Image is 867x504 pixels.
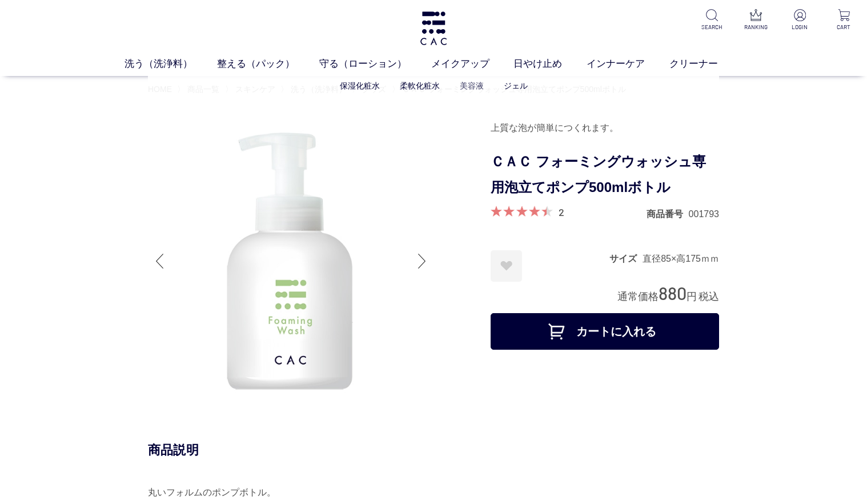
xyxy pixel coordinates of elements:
div: 商品説明 [148,442,719,458]
span: 通常価格 [617,291,659,302]
dd: 直径85×高175ｍｍ [643,253,719,265]
a: SEARCH [698,9,726,31]
h1: ＣＡＣ フォーミングウォッシュ専用泡立てポンプ500mlボトル [491,149,719,201]
dt: サイズ [609,253,643,265]
p: SEARCH [698,23,726,31]
a: 保湿化粧水 [340,81,380,90]
a: RANKING [742,9,770,31]
a: ジェル [504,81,528,90]
a: CART [830,9,858,31]
p: RANKING [742,23,770,31]
a: 美容液 [460,81,484,90]
a: お気に入りに登録する [491,250,522,282]
div: 上質な泡が簡単につくれます。 [491,118,719,138]
dt: 商品番号 [647,208,689,220]
img: logo [419,11,448,45]
a: 洗う（洗浄料） [125,57,217,71]
span: 円 [687,291,697,302]
a: インナーケア [587,57,669,71]
a: 2 [559,206,564,218]
a: 日やけ止め [513,57,587,71]
p: LOGIN [786,23,814,31]
a: 守る（ローション） [319,57,431,71]
button: カートに入れる [491,313,719,350]
p: CART [830,23,858,31]
span: 税込 [699,291,719,302]
span: 880 [659,282,687,303]
a: LOGIN [786,9,814,31]
img: ＣＡＣ フォーミングウォッシュ専用泡立てポンプ500mlボトル [148,118,433,404]
a: 柔軟化粧水 [400,81,440,90]
dd: 001793 [689,208,719,220]
a: 整える（パック） [217,57,319,71]
a: メイクアップ [431,57,514,71]
a: クリーナー [669,57,742,71]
